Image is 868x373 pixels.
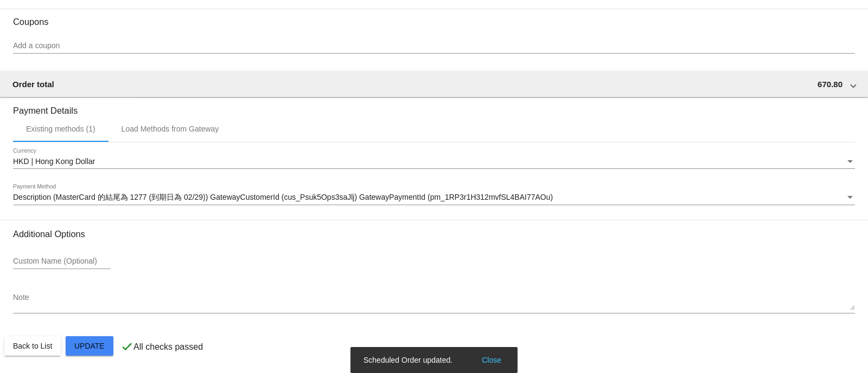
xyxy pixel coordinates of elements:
mat-select: Currency [13,158,855,166]
span: Description (MasterCard 的結尾為 1277 (到期日為 02/29)) GatewayCustomerId (cus_Psuk5Ops3saJlj) GatewayPay... [13,193,553,201]
span: Order total [12,80,54,89]
span: Update [74,342,105,350]
mat-icon: check [120,340,133,353]
div: Load Methods from Gateway [122,125,219,133]
div: Existing methods (1) [26,125,95,133]
p: All checks passed [133,342,203,352]
input: Add a coupon [13,42,855,50]
button: Update [66,336,113,356]
h3: Additional Options [13,229,855,239]
h3: Coupons [13,9,855,27]
button: Close [478,355,505,365]
button: Back to List [4,336,61,356]
h3: Payment Details [13,97,855,116]
simple-snack-bar: Scheduled Order updated. [363,355,505,365]
span: Back to List [13,342,52,350]
mat-select: Payment Method [13,193,855,202]
span: HKD | Hong Kong Dollar [13,157,95,166]
span: 670.80 [818,80,843,89]
input: Custom Name (Optional) [13,257,111,266]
